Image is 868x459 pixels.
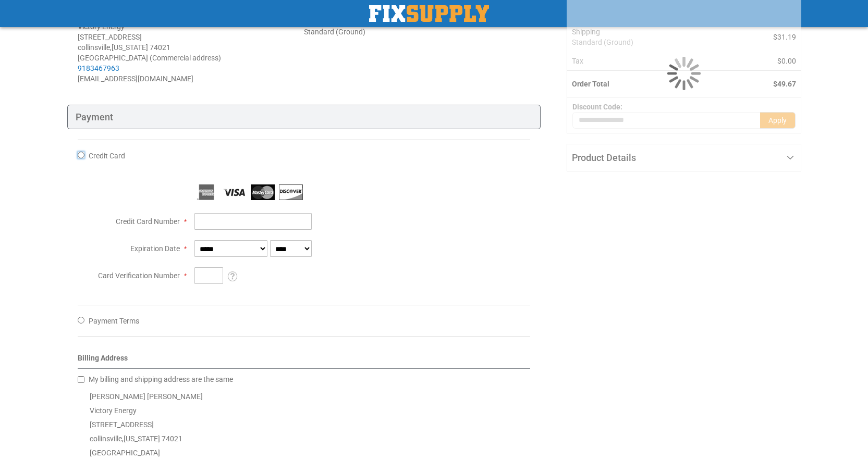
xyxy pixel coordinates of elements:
img: Discover [279,184,303,200]
div: Standard (Ground) [304,27,530,37]
address: [PERSON_NAME] [PERSON_NAME] Victory Energy [STREET_ADDRESS] collinsville , 74021 [GEOGRAPHIC_DATA... [78,11,304,84]
span: My billing and shipping address are the same [89,375,233,383]
img: MasterCard [251,184,275,200]
a: store logo [369,5,489,22]
img: American Express [194,184,218,200]
span: [US_STATE] [112,43,148,52]
img: Fix Industrial Supply [369,5,489,22]
img: Loading... [667,57,701,90]
span: Credit Card [89,152,125,160]
span: [US_STATE] [124,435,160,443]
span: [EMAIL_ADDRESS][DOMAIN_NAME] [78,75,193,83]
span: Expiration Date [130,244,180,253]
span: Card Verification Number [98,271,180,280]
div: Billing Address [78,353,531,369]
span: Payment Terms [89,317,139,325]
div: Payment [67,105,541,130]
a: 9183467963 [78,64,119,72]
img: Visa [223,184,247,200]
span: Credit Card Number [116,217,180,226]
